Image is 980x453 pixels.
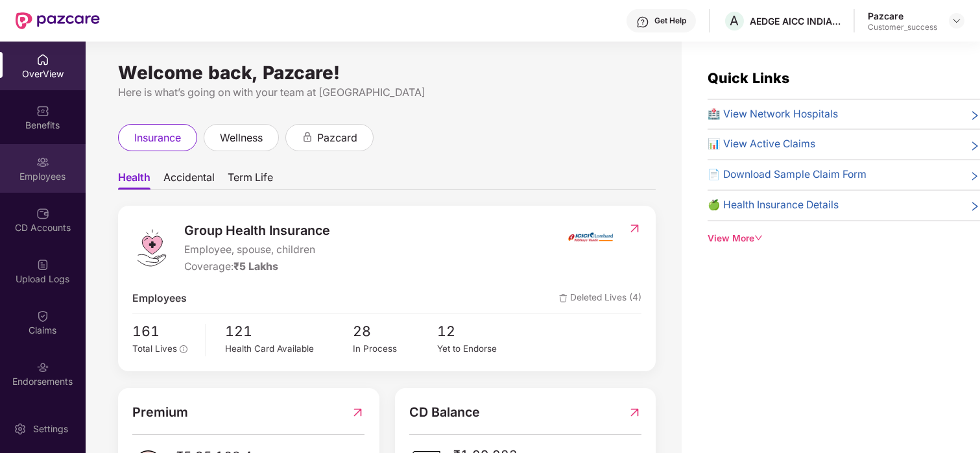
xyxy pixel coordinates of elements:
[437,321,522,343] span: 12
[184,221,330,241] span: Group Health Insurance
[233,260,278,273] span: ₹5 Lakhs
[351,402,365,422] img: RedirectIcon
[220,130,263,146] span: wellness
[970,109,980,123] span: right
[132,402,188,422] span: Premium
[437,342,522,356] div: Yet to Endorse
[353,321,438,343] span: 28
[951,16,962,26] img: svg+xml;base64,PHN2ZyBpZD0iRHJvcGRvd24tMzJ4MzIiIHhtbG5zPSJodHRwOi8vd3d3LnczLm9yZy8yMDAwL3N2ZyIgd2...
[228,171,273,190] span: Term Life
[317,130,357,146] span: pazcard
[559,294,568,302] img: deleteIcon
[36,53,49,66] img: svg+xml;base64,PHN2ZyBpZD0iSG9tZSIgeG1sbnM9Imh0dHA6Ly93d3cudzMub3JnLzIwMDAvc3ZnIiB3aWR0aD0iMjAiIG...
[750,15,841,27] div: AEDGE AICC INDIA PRIVATE LIMITED
[14,422,27,435] img: svg+xml;base64,PHN2ZyBpZD0iU2V0dGluZy0yMHgyMCIgeG1sbnM9Imh0dHA6Ly93d3cudzMub3JnLzIwMDAvc3ZnIiB3aW...
[970,169,980,183] span: right
[132,321,196,343] span: 161
[118,171,150,190] span: Health
[184,242,330,258] span: Employee, spouse, children
[36,258,49,271] img: svg+xml;base64,PHN2ZyBpZD0iVXBsb2FkX0xvZ3MiIGRhdGEtbmFtZT0iVXBsb2FkIExvZ3MiIHhtbG5zPSJodHRwOi8vd3...
[708,167,866,183] span: 📄 Download Sample Claim Form
[16,12,100,29] img: New Pazcare Logo
[409,402,480,422] span: CD Balance
[118,67,656,78] div: Welcome back, Pazcare!
[566,221,615,253] img: insurerIcon
[132,291,187,307] span: Employees
[132,228,171,267] img: logo
[868,22,937,32] div: Customer_success
[708,232,980,246] div: View More
[132,343,177,354] span: Total Lives
[302,131,313,143] div: animation
[636,16,649,29] img: svg+xml;base64,PHN2ZyBpZD0iSGVscC0zMngzMiIgeG1sbnM9Imh0dHA6Ly93d3cudzMub3JnLzIwMDAvc3ZnIiB3aWR0aD...
[868,10,937,22] div: Pazcare
[134,130,181,146] span: insurance
[708,106,838,123] span: 🏥 View Network Hospitals
[970,139,980,153] span: right
[36,361,49,374] img: svg+xml;base64,PHN2ZyBpZD0iRW5kb3JzZW1lbnRzIiB4bWxucz0iaHR0cDovL3d3dy53My5vcmcvMjAwMC9zdmciIHdpZH...
[628,222,641,235] img: RedirectIcon
[654,16,686,26] div: Get Help
[118,84,656,101] div: Here is what’s going on with your team at [GEOGRAPHIC_DATA]
[225,321,352,343] span: 121
[184,259,330,275] div: Coverage:
[29,422,72,435] div: Settings
[225,342,352,356] div: Health Card Available
[754,234,763,243] span: down
[163,171,215,190] span: Accidental
[36,207,49,220] img: svg+xml;base64,PHN2ZyBpZD0iQ0RfQWNjb3VudHMiIGRhdGEtbmFtZT0iQ0QgQWNjb3VudHMiIHhtbG5zPSJodHRwOi8vd3...
[36,156,49,169] img: svg+xml;base64,PHN2ZyBpZD0iRW1wbG95ZWVzIiB4bWxucz0iaHR0cDovL3d3dy53My5vcmcvMjAwMC9zdmciIHdpZHRoPS...
[36,104,49,117] img: svg+xml;base64,PHN2ZyBpZD0iQmVuZWZpdHMiIHhtbG5zPSJodHRwOi8vd3d3LnczLm9yZy8yMDAwL3N2ZyIgd2lkdGg9Ij...
[708,197,839,214] span: 🍏 Health Insurance Details
[353,342,438,356] div: In Process
[559,291,641,307] span: Deleted Lives (4)
[708,69,789,86] span: Quick Links
[36,310,49,323] img: svg+xml;base64,PHN2ZyBpZD0iQ2xhaW0iIHhtbG5zPSJodHRwOi8vd3d3LnczLm9yZy8yMDAwL3N2ZyIgd2lkdGg9IjIwIi...
[708,136,815,153] span: 📊 View Active Claims
[628,402,641,422] img: RedirectIcon
[970,200,980,214] span: right
[180,345,187,353] span: info-circle
[730,13,739,29] span: A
